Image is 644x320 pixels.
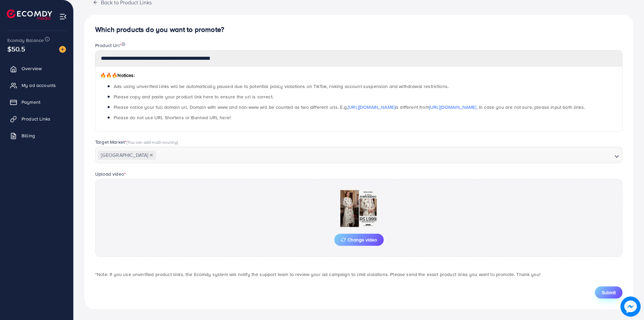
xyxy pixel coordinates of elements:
[95,139,178,145] label: Target Market
[95,147,622,163] div: Search for option
[5,62,68,75] a: Overview
[126,139,178,145] span: (You can add multi-country)
[157,150,612,161] input: Search for option
[22,99,40,105] span: Payment
[114,83,449,90] span: Ads using unverified links will be automatically paused due to potential policy violations on Tik...
[114,93,273,100] span: Please copy and paste your product link here to ensure the url is correct.
[22,116,50,122] span: Product Links
[5,129,68,142] a: Billing
[95,26,622,34] h4: Which products do you want to promote?
[150,153,153,157] button: Deselect Pakistan
[7,37,44,44] span: Ecomdy Balance
[5,95,68,109] a: Payment
[59,46,66,53] img: image
[114,104,585,110] span: Please notice your full domain url. Domain with www and non-www will be counted as two different ...
[121,42,125,46] img: image
[98,151,156,160] span: [GEOGRAPHIC_DATA]
[114,114,231,121] span: Please do not use URL Shortens or Banned URL here!
[7,44,25,54] span: $50.5
[7,9,52,20] img: logo
[429,104,477,110] a: [URL][DOMAIN_NAME]
[95,171,126,177] label: Upload video
[5,112,68,126] a: Product Links
[334,234,384,246] button: Change video
[620,296,641,317] img: image
[59,13,67,20] img: menu
[22,65,42,72] span: Overview
[348,104,395,110] a: [URL][DOMAIN_NAME]
[100,72,117,79] span: 🔥🔥🔥
[595,286,622,299] button: Submit
[5,79,68,92] a: My ad accounts
[22,132,35,139] span: Billing
[602,289,616,296] span: Submit
[22,82,56,89] span: My ad accounts
[100,72,135,79] span: Notices:
[325,190,392,227] img: Preview Image
[95,270,622,278] p: *Note: If you use unverified product links, the Ecomdy system will notify the support team to rev...
[95,42,125,49] label: Product Url
[341,237,377,242] span: Change video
